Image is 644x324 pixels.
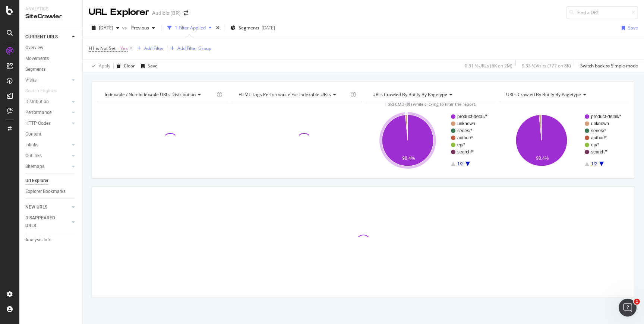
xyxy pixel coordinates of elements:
[591,121,609,126] text: unknown
[89,60,110,72] button: Apply
[505,89,622,101] h4: URLs Crawled By Botify By pagetype
[25,33,70,41] a: CURRENT URLS
[138,60,158,72] button: Save
[25,66,77,73] a: Segments
[25,214,70,230] a: DISAPPEARED URLS
[239,91,331,98] span: HTML Tags Performance for Indexable URLs
[99,63,110,69] div: Apply
[25,12,76,21] div: SiteCrawler
[25,141,38,149] div: Inlinks
[237,89,349,101] h4: HTML Tags Performance for Indexable URLs
[25,203,70,211] a: NEW URLS
[262,25,275,31] div: [DATE]
[25,76,70,84] a: Visits
[89,22,122,34] button: [DATE]
[25,44,77,52] a: Overview
[402,156,415,161] text: 98.4%
[144,45,164,51] div: Add Filter
[227,22,278,34] button: Segments[DATE]
[591,128,606,133] text: series/*
[591,149,607,155] text: search/*
[365,108,495,173] svg: A chart.
[25,177,77,185] a: Url Explorer
[457,149,474,155] text: search/*
[577,60,638,72] button: Switch back to Simple mode
[25,130,77,138] a: Content
[167,44,211,53] button: Add Filter Group
[457,121,475,126] text: unknown
[25,141,70,149] a: Inlinks
[99,25,113,31] span: 2025 Aug. 30th
[25,76,37,84] div: Visits
[25,188,66,196] div: Explorer Bookmarks
[128,25,149,31] span: Previous
[25,203,47,211] div: NEW URLS
[89,45,116,51] span: H1 is Not Set
[25,163,44,171] div: Sitemaps
[239,25,259,31] span: Segments
[580,63,638,69] div: Switch back to Simple mode
[619,299,637,317] iframe: Intercom live chat
[117,45,119,51] span: =
[124,63,135,69] div: Clear
[25,109,51,117] div: Performance
[25,6,76,12] div: Analytics
[591,114,621,119] text: product-detail/*
[25,55,49,63] div: Movements
[457,128,472,133] text: series/*
[457,161,464,166] text: 1/2
[120,43,128,54] span: Yes
[566,6,638,19] input: Find a URL
[114,60,135,72] button: Clear
[25,44,43,52] div: Overview
[25,152,70,160] a: Outlinks
[177,45,211,51] div: Add Filter Group
[25,236,51,244] div: Analysis Info
[148,63,158,69] div: Save
[175,25,206,31] div: 1 Filter Applied
[457,135,473,140] text: author/*
[25,66,45,73] div: Segments
[628,25,638,31] div: Save
[506,91,581,98] span: URLs Crawled By Botify By pagetype
[522,63,571,69] div: 9.33 % Visits ( 777 on 8K )
[591,161,597,166] text: 1/2
[371,89,489,101] h4: URLs Crawled By Botify By pagetype
[25,33,58,41] div: CURRENT URLS
[25,130,41,138] div: Content
[25,163,70,171] a: Sitemaps
[25,98,49,106] div: Distribution
[385,101,476,107] span: Hold CMD (⌘) while clicking to filter the report.
[25,214,63,230] div: DISAPPEARED URLS
[465,63,512,69] div: 0.31 % URLs ( 6K on 2M )
[89,6,149,19] div: URL Explorer
[25,98,70,106] a: Distribution
[457,114,487,119] text: product-detail/*
[128,22,158,34] button: Previous
[25,87,56,95] div: Search Engines
[536,156,549,161] text: 98.4%
[25,188,77,196] a: Explorer Bookmarks
[499,108,629,173] svg: A chart.
[25,55,77,63] a: Movements
[105,91,196,98] span: Indexable / Non-Indexable URLs distribution
[25,177,48,185] div: Url Explorer
[25,152,42,160] div: Outlinks
[372,91,447,98] span: URLs Crawled By Botify By pagetype
[164,22,215,34] button: 1 Filter Applied
[134,44,164,53] button: Add Filter
[122,25,128,31] span: vs
[591,135,607,140] text: author/*
[215,24,221,32] div: times
[25,87,64,95] a: Search Engines
[25,120,70,127] a: HTTP Codes
[184,10,188,16] div: arrow-right-arrow-left
[25,109,70,117] a: Performance
[152,9,181,17] div: Audible (BR)
[25,236,77,244] a: Analysis Info
[634,299,640,305] span: 1
[25,120,51,127] div: HTTP Codes
[103,89,215,101] h4: Indexable / Non-Indexable URLs Distribution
